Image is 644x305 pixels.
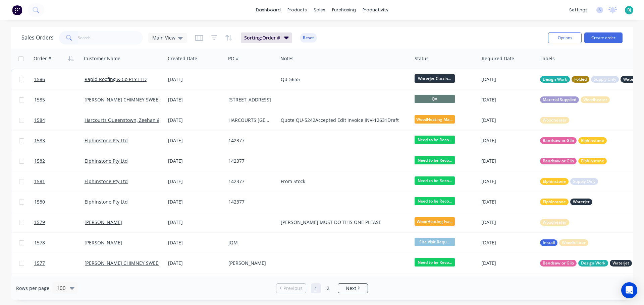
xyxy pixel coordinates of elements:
[543,178,566,185] span: Elphinstone
[34,212,85,232] a: 1579
[168,239,223,246] div: [DATE]
[34,233,85,253] a: 1578
[543,76,567,83] span: Design Work
[573,178,595,185] span: Supply Only
[415,217,455,226] span: WoodHeating Iva...
[594,76,616,83] span: Supply Only
[584,32,623,43] button: Create order
[85,117,199,123] a: Harcourts Queenstown, Zeehan & [PERSON_NAME]
[152,34,175,41] span: Main View
[540,117,569,124] button: Woodheater
[415,74,455,83] span: Waterjet Cuttin...
[85,199,128,205] a: Elphinstone Pty Ltd
[415,136,455,144] span: Need to be Reco...
[543,137,574,144] span: Bandsaw or Gilo
[481,117,535,124] div: [DATE]
[281,76,403,83] div: Qu-5655
[85,219,122,225] a: [PERSON_NAME]
[543,158,574,164] span: Bandsaw or Gilo
[34,192,85,212] a: 1580
[168,199,223,205] div: [DATE]
[540,76,643,83] button: Design WorkFoldedSupply OnlyWaterjet
[540,178,598,185] button: ElphinstoneSupply Only
[253,5,284,15] a: dashboard
[34,110,85,130] a: 1584
[540,219,569,226] button: Woodheater
[481,260,535,266] div: [DATE]
[543,96,576,103] span: Material Supplied
[34,55,51,62] div: Order #
[566,5,591,15] div: settings
[34,253,85,273] a: 1577
[16,285,49,292] span: Rows per page
[85,137,128,144] a: Elphinstone Pty Ltd
[281,178,403,185] div: From Stock
[281,117,403,124] div: Quote QU-5242Accepted Edit invoice INV-12631Draft
[543,260,574,266] span: Bandsaw or Gilo
[540,158,607,164] button: Bandsaw or GiloElphinstone
[284,5,310,15] div: products
[34,90,85,110] a: 1585
[85,239,122,246] a: [PERSON_NAME]
[168,96,223,103] div: [DATE]
[481,199,535,205] div: [DATE]
[283,285,303,292] span: Previous
[415,238,455,246] span: Site Visit Requ...
[85,76,147,82] a: Rapid Roofing & Co PTY LTD
[481,178,535,185] div: [DATE]
[540,137,607,144] button: Bandsaw or GiloElphinstone
[34,171,85,192] a: 1581
[273,283,371,293] ul: Pagination
[415,95,455,103] span: QA
[12,5,22,15] img: Factory
[168,55,197,62] div: Created Date
[359,5,392,15] div: productivity
[540,199,592,205] button: ElphinstoneWaterjet
[323,283,333,293] a: Page 2
[241,32,292,43] button: Sorting:Order #
[281,219,403,226] div: [PERSON_NAME] MUST DO THIS ONE PLEASE
[415,55,429,62] div: Status
[415,258,455,266] span: Need to be Reco...
[543,199,566,205] span: Elphinstone
[34,260,45,266] span: 1577
[168,158,223,164] div: [DATE]
[548,32,582,43] button: Options
[34,131,85,151] a: 1583
[581,158,604,164] span: Elphinstone
[168,76,223,83] div: [DATE]
[276,285,306,292] a: Previous page
[311,283,321,293] a: Page 1 is your current page
[481,96,535,103] div: [DATE]
[481,137,535,144] div: [DATE]
[280,55,293,62] div: Notes
[481,76,535,83] div: [DATE]
[168,219,223,226] div: [DATE]
[228,117,273,124] div: HARCOURTS [GEOGRAPHIC_DATA]
[540,55,555,62] div: Labels
[543,239,555,246] span: Install
[228,260,273,266] div: [PERSON_NAME]
[228,55,239,62] div: PO #
[34,69,85,89] a: 1586
[415,115,455,124] span: WoodHeating Mar...
[228,137,273,144] div: 142377
[415,156,455,164] span: Need to be Reco...
[482,55,514,62] div: Required Date
[85,260,164,266] a: [PERSON_NAME] CHIMNEY SWEEPS
[415,176,455,185] span: Need to be Reco...
[34,76,45,83] span: 1586
[346,285,356,292] span: Next
[34,137,45,144] span: 1583
[300,33,317,43] button: Reset
[168,117,223,124] div: [DATE]
[612,260,629,266] span: Waterjet
[228,96,273,103] div: [STREET_ADDRESS]
[543,117,567,124] span: Woodheater
[540,260,632,266] button: Bandsaw or GiloDesign WorkWaterjet
[78,31,143,45] input: Search...
[573,199,590,205] span: Waterjet
[481,239,535,246] div: [DATE]
[583,96,607,103] span: Woodheater
[34,158,45,164] span: 1582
